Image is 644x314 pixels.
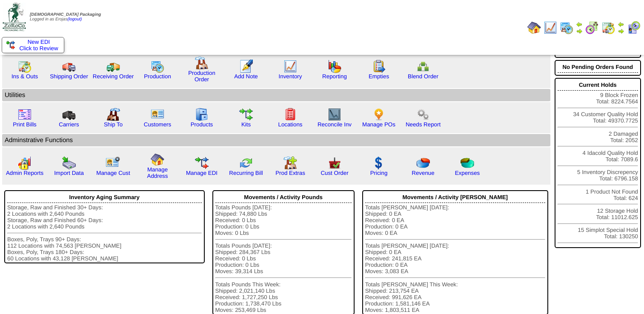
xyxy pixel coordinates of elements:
[618,21,624,28] img: arrowleft.gif
[191,121,213,128] a: Products
[144,73,171,80] a: Production
[283,108,297,121] img: locations.gif
[328,108,341,121] img: line_graph2.gif
[62,156,76,170] img: import.gif
[328,156,341,170] img: cust_order.png
[372,108,386,121] img: po.png
[275,170,305,176] a: Prod Extras
[283,156,297,170] img: prodextras.gif
[560,21,573,34] img: calendarprod.gif
[328,60,341,73] img: graph.gif
[6,170,43,176] a: Admin Reports
[151,108,164,121] img: customers.gif
[241,121,251,128] a: Kits
[215,204,352,313] div: Totals Pounds [DATE]: Shipped: 74,880 Lbs Received: 0 Lbs Production: 0 Lbs Moves: 0 Lbs Totals P...
[372,156,386,170] img: dollar.gif
[54,170,84,176] a: Import Data
[96,170,130,176] a: Manage Cust
[6,39,60,51] a: New EDI Click to Review
[234,73,258,80] a: Add Note
[147,166,168,179] a: Manage Address
[278,121,302,128] a: Locations
[406,121,441,128] a: Needs Report
[527,21,541,34] img: home.gif
[2,134,550,146] td: Adminstrative Functions
[50,73,88,80] a: Shipping Order
[7,192,202,203] div: Inventory Aging Summary
[555,78,641,248] div: 9 Block Frozen Total: 8224.7564 34 Customer Quality Hold Total: 49370.7725 2 Damaged Total: 2052 ...
[11,73,38,80] a: Ins & Outs
[279,73,302,80] a: Inventory
[362,121,395,128] a: Manage POs
[215,192,352,203] div: Movements / Activity Pounds
[416,60,430,73] img: network.png
[7,204,202,262] div: Storage, Raw and Finished 30+ Days: 2 Locations with 2,640 Pounds Storage, Raw and Finished 60+ D...
[239,60,253,73] img: orders.gif
[59,121,79,128] a: Carriers
[195,56,209,70] img: factory.gif
[416,156,430,170] img: pie_chart.png
[370,170,388,176] a: Pricing
[62,108,76,121] img: truck3.gif
[93,73,134,80] a: Receiving Order
[67,17,82,22] a: (logout)
[106,60,120,73] img: truck2.gif
[106,108,120,121] img: factory2.gif
[229,170,263,176] a: Recurring Bill
[18,60,31,73] img: calendarinout.gif
[322,73,347,80] a: Reporting
[104,121,123,128] a: Ship To
[461,156,474,170] img: pie_chart2.png
[3,3,26,31] img: zoroco-logo-small.webp
[601,21,615,34] img: calendarinout.gif
[62,60,76,73] img: truck.gif
[151,153,164,166] img: home.gif
[576,28,583,34] img: arrowright.gif
[195,156,209,170] img: edi.gif
[30,12,101,22] span: Logged in as Erojas
[188,70,215,83] a: Production Order
[18,156,31,170] img: graph2.png
[558,62,638,73] div: No Pending Orders Found
[18,108,31,121] img: invoice2.gif
[318,121,352,128] a: Reconcile Inv
[455,170,480,176] a: Expenses
[585,21,599,34] img: calendarblend.gif
[195,108,209,121] img: cabinet.gif
[106,156,121,170] img: managecust.png
[6,45,60,51] span: Click to Review
[283,60,297,73] img: line_graph.gif
[627,21,641,34] img: calendarcustomer.gif
[30,12,101,17] span: [DEMOGRAPHIC_DATA] Packaging
[186,170,218,176] a: Manage EDI
[144,121,171,128] a: Customers
[365,204,545,313] div: Totals [PERSON_NAME] [DATE]: Shipped: 0 EA Received: 0 EA Production: 0 EA Moves: 0 EA Totals [PE...
[239,108,253,121] img: workflow.gif
[558,80,638,91] div: Current Holds
[416,108,430,121] img: workflow.png
[618,28,624,34] img: arrowright.gif
[2,89,550,101] td: Utilities
[544,21,557,34] img: line_graph.gif
[321,170,348,176] a: Cust Order
[412,170,434,176] a: Revenue
[372,60,386,73] img: workorder.gif
[28,39,50,45] span: New EDI
[365,192,545,203] div: Movements / Activity [PERSON_NAME]
[576,21,583,28] img: arrowleft.gif
[6,41,15,49] img: ediSmall.gif
[239,156,253,170] img: reconcile.gif
[13,121,37,128] a: Print Bills
[369,73,389,80] a: Empties
[408,73,438,80] a: Blend Order
[151,60,164,73] img: calendarprod.gif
